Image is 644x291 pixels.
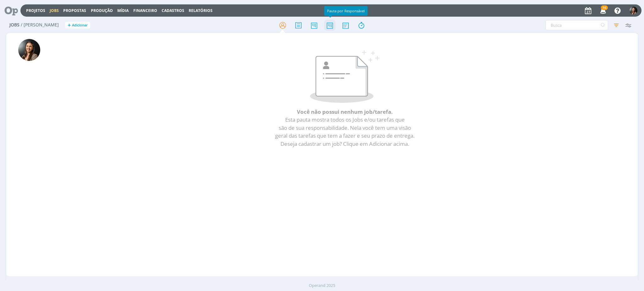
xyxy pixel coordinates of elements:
[133,8,157,13] a: Financeiro
[65,22,90,29] button: +Adicionar
[117,8,129,13] a: Mídia
[72,23,88,27] span: Adicionar
[324,6,368,16] div: Pauta por Responsável
[187,8,214,13] button: Relatórios
[189,8,213,13] a: Relatórios
[546,20,608,30] input: Busca
[50,8,59,13] a: Jobs
[68,116,622,148] p: Esta pauta mostra todos os Jobs e/ou tarefas que são de sua responsabilidade. Nela você tem uma v...
[18,39,40,61] img: B
[629,5,638,16] button: B
[48,8,61,13] button: Jobs
[131,8,159,13] button: Financeiro
[601,5,608,10] span: 16
[26,8,45,13] a: Projetos
[21,22,59,28] span: / [PERSON_NAME]
[162,8,184,13] span: Cadastros
[630,7,637,14] img: B
[596,5,609,16] button: 16
[68,22,71,29] span: +
[89,8,115,13] button: Produção
[160,8,186,13] button: Cadastros
[63,8,86,13] span: Propostas
[310,50,380,103] img: Sem resultados
[115,8,130,13] button: Mídia
[24,8,47,13] button: Projetos
[91,8,113,13] a: Produção
[61,8,88,13] button: Propostas
[65,48,624,156] div: Você não possui nenhum job/tarefa.
[9,22,19,28] span: Jobs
